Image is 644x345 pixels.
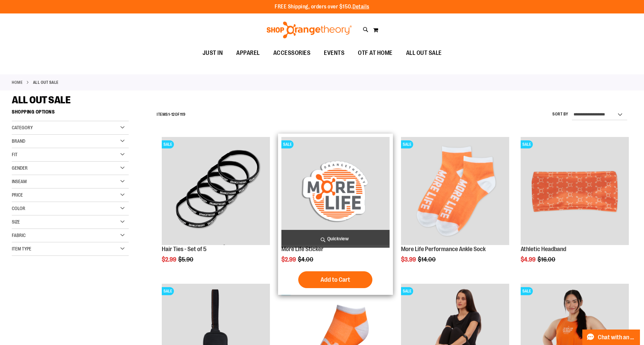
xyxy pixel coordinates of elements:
[12,233,26,238] span: Fabric
[517,134,632,280] div: product
[275,3,369,11] p: FREE Shipping, orders over $150.
[278,134,393,295] div: product
[12,246,31,251] span: Item Type
[171,112,175,117] span: 12
[552,111,569,117] label: Sort By
[12,165,28,171] span: Gender
[162,287,174,295] span: SALE
[12,106,129,121] strong: Shopping Options
[324,45,344,61] span: EVENTS
[281,137,390,246] a: Product image for More Life StickerSALE
[178,256,194,263] span: $5.90
[162,246,207,252] a: Hair Ties - Set of 5
[521,256,536,263] span: $4.99
[401,287,413,295] span: SALE
[12,206,25,211] span: Color
[521,246,566,252] a: Athletic Headband
[12,125,33,130] span: Category
[401,137,509,245] img: Product image for More Life Performance Ankle Sock
[401,246,486,252] a: More Life Performance Ankle Sock
[521,140,533,148] span: SALE
[320,276,350,283] span: Add to Cart
[521,287,533,295] span: SALE
[352,4,369,10] a: Details
[298,271,372,288] button: Add to Cart
[12,138,25,144] span: Brand
[358,45,393,61] span: OTF AT HOME
[273,45,311,61] span: ACCESSORIES
[12,192,23,198] span: Price
[298,256,314,263] span: $4.00
[12,152,18,157] span: Fit
[158,134,273,280] div: product
[598,334,636,341] span: Chat with an Expert
[180,112,186,117] span: 119
[281,140,294,148] span: SALE
[406,45,442,61] span: ALL OUT SALE
[33,79,59,85] strong: ALL OUT SALE
[203,45,223,61] span: JUST IN
[236,45,260,61] span: APPAREL
[281,137,390,245] img: Product image for More Life Sticker
[157,109,185,120] h2: Items - of
[418,256,437,263] span: $14.00
[12,219,20,225] span: Size
[582,330,640,345] button: Chat with an Expert
[401,140,413,148] span: SALE
[398,134,513,280] div: product
[162,256,177,263] span: $2.99
[281,256,297,263] span: $2.99
[162,137,270,246] a: Hair Ties - Set of 5SALE
[162,140,174,148] span: SALE
[401,137,509,246] a: Product image for More Life Performance Ankle SockSALE
[521,137,629,246] a: Product image for Athletic HeadbandSALE
[162,137,270,245] img: Hair Ties - Set of 5
[266,22,353,38] img: Shop Orangetheory
[12,179,27,184] span: Inseam
[12,94,70,106] span: ALL OUT SALE
[521,137,629,245] img: Product image for Athletic Headband
[168,112,170,117] span: 1
[12,79,23,85] a: Home
[538,256,556,263] span: $16.00
[281,230,390,248] a: Quickview
[401,256,417,263] span: $3.99
[281,246,324,252] a: More Life Sticker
